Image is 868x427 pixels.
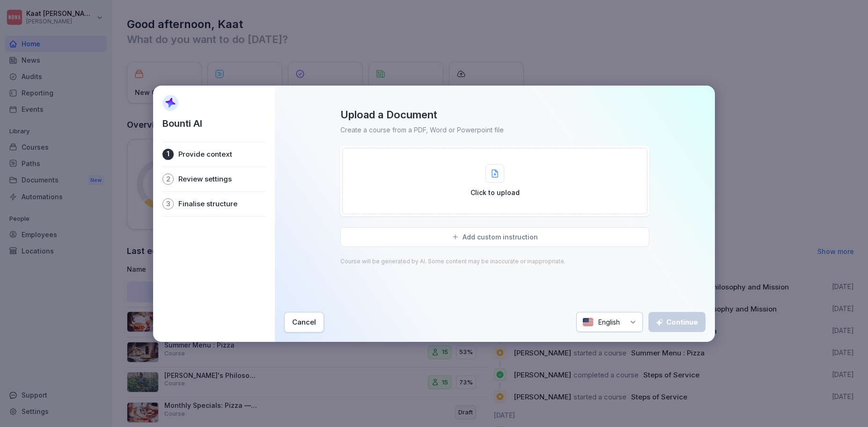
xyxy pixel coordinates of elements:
[178,174,232,184] p: Review settings
[340,125,504,135] p: Create a course from a PDF, Word or Powerpoint file
[292,317,316,327] div: Cancel
[582,318,594,326] img: us.svg
[648,312,706,332] button: Continue
[656,317,698,327] div: Continue
[178,199,237,209] p: Finalise structure
[340,258,566,265] p: Course will be generated by AI. Some content may be inaccurate or inappropriate.
[162,116,202,130] p: Bounti AI
[162,149,174,160] div: 1
[576,312,643,332] div: English
[162,95,178,111] img: AI Sparkle
[340,108,437,121] p: Upload a Document
[162,198,174,210] div: 3
[284,312,324,333] button: Cancel
[178,150,232,159] p: Provide context
[471,188,520,197] p: Click to upload
[162,174,174,185] div: 2
[463,233,538,241] p: Add custom instruction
